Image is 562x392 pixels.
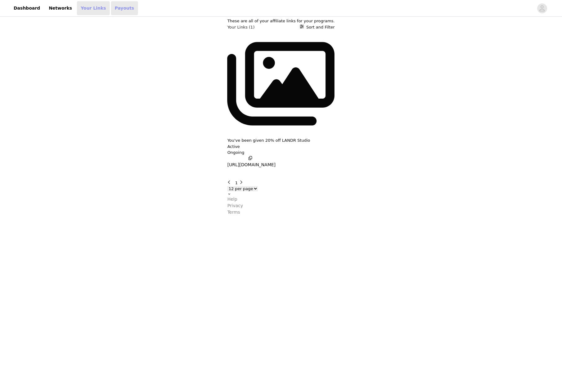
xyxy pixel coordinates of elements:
[235,180,237,186] button: Go To Page 1
[300,24,335,30] button: Sort and Filter
[227,203,243,209] p: Privacy
[227,209,334,216] a: Terms
[227,156,276,168] button: [URL][DOMAIN_NAME]
[227,162,276,168] p: [URL][DOMAIN_NAME]
[227,180,234,186] button: Go to previous page
[227,24,254,30] h3: Your Links (1)
[227,196,334,203] a: Help
[77,1,110,15] a: Your Links
[227,149,334,156] p: Ongoing
[111,1,138,15] a: Payouts
[227,209,240,216] p: Terms
[45,1,76,15] a: Networks
[539,3,545,13] div: avatar
[227,196,237,203] p: Help
[239,180,246,186] button: Go to next page
[10,1,44,15] a: Dashboard
[227,203,334,209] a: Privacy
[227,144,240,150] p: Active
[227,137,310,144] button: You've been given 20% off LANDR Studio
[227,18,334,24] p: These are all of your affiliate links for your programs.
